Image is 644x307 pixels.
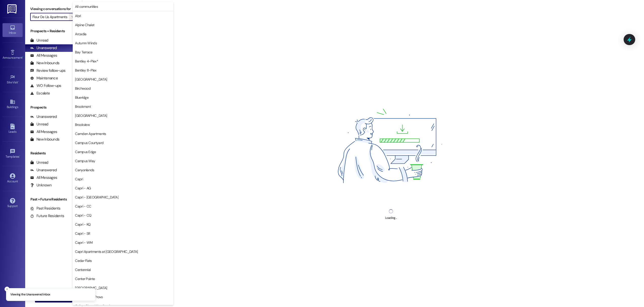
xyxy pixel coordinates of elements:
[71,15,74,19] i: 
[30,175,57,180] div: All Messages
[3,122,23,136] a: Leads
[10,292,50,297] p: Viewing the Unanswered inbox
[30,76,58,81] div: Maintenance
[18,80,19,83] span: •
[30,60,59,66] div: New Inbounds
[75,122,90,127] span: Brookview
[30,122,48,127] div: Unread
[75,31,86,37] span: Arcadia
[3,196,23,210] a: Support
[30,213,64,219] div: Future Residents
[30,160,48,165] div: Unread
[75,13,81,18] span: Abri
[7,4,18,14] img: ResiDesk Logo
[25,28,82,34] div: Prospects + Residents
[32,13,69,21] input: All communities
[5,287,10,292] button: Close toast
[75,249,138,254] span: Capri Apartments at [GEOGRAPHIC_DATA]
[19,154,20,158] span: •
[75,222,91,227] span: Capri - KQ
[75,158,95,163] span: Campus Way
[75,131,106,136] span: Camden Apartments
[75,204,91,209] span: Capri - CC
[30,38,48,43] div: Unread
[75,22,94,27] span: Alpine Chalet
[3,172,23,185] a: Account
[75,186,91,191] span: Capri - AG
[75,149,96,154] span: Campus Edge
[30,129,57,134] div: All Messages
[75,59,98,64] span: Bentley 4-Plex*
[75,231,90,236] span: Capri - SR
[75,167,94,173] span: Canyonlands
[30,206,61,211] div: Past Residents
[75,195,118,200] span: Capri - [GEOGRAPHIC_DATA]
[30,68,65,73] div: Review follow-ups
[385,215,396,221] div: Loading...
[75,4,98,9] span: All communities
[30,167,57,173] div: Unanswered
[3,97,23,111] a: Buildings
[30,53,57,58] div: All Messages
[30,83,61,88] div: WO Follow-ups
[25,105,82,110] div: Prospects
[75,113,107,118] span: [GEOGRAPHIC_DATA]
[3,23,23,37] a: Inbox
[30,45,57,51] div: Unanswered
[30,114,57,119] div: Unanswered
[25,197,82,202] div: Past + Future Residents
[75,267,91,272] span: Centennial
[75,50,92,55] span: Bay Terrace
[3,73,23,86] a: Site Visit •
[75,140,103,145] span: Campus Courtyard
[75,240,93,245] span: Capri - WM
[75,86,91,91] span: Birchwood
[75,68,96,73] span: Bentley 8-Plex
[22,55,23,59] span: •
[30,91,50,96] div: Escalate
[30,5,77,13] label: Viewing conversations for
[75,213,91,218] span: Capri - CQ
[75,41,97,46] span: Autumn Winds
[75,104,91,109] span: Brookmont
[3,147,23,161] a: Templates •
[75,77,107,82] span: [GEOGRAPHIC_DATA]
[75,258,92,263] span: Cedar Flats
[75,177,83,182] span: Capri
[75,95,89,100] span: Blueridge
[30,137,59,142] div: New Inbounds
[75,276,95,281] span: Center Pointe
[25,151,82,156] div: Residents
[30,183,52,188] div: Unknown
